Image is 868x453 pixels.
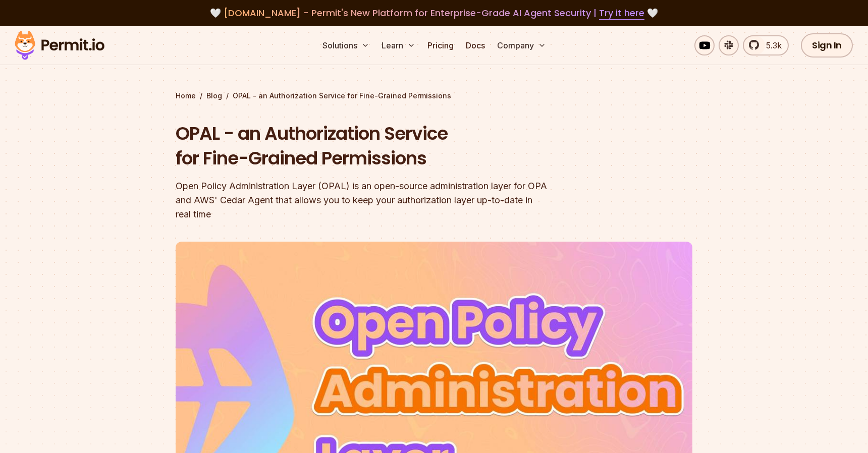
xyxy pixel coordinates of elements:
[318,35,373,55] button: Solutions
[493,35,550,55] button: Company
[176,91,196,101] a: Home
[176,91,692,101] div: / /
[423,35,458,55] a: Pricing
[224,7,644,19] span: [DOMAIN_NAME] - Permit's New Platform for Enterprise-Grade AI Agent Security |
[206,91,222,101] a: Blog
[10,28,109,63] img: Permit logo
[24,6,844,20] div: 🤍 🤍
[176,121,563,171] h1: OPAL - an Authorization Service for Fine-Grained Permissions
[599,7,644,20] a: Try it here
[743,35,789,55] a: 5.3k
[760,39,782,51] span: 5.3k
[176,179,563,221] div: Open Policy Administration Layer (OPAL) is an open-source administration layer for OPA and AWS' C...
[377,35,419,55] button: Learn
[801,33,853,58] a: Sign In
[462,35,489,55] a: Docs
